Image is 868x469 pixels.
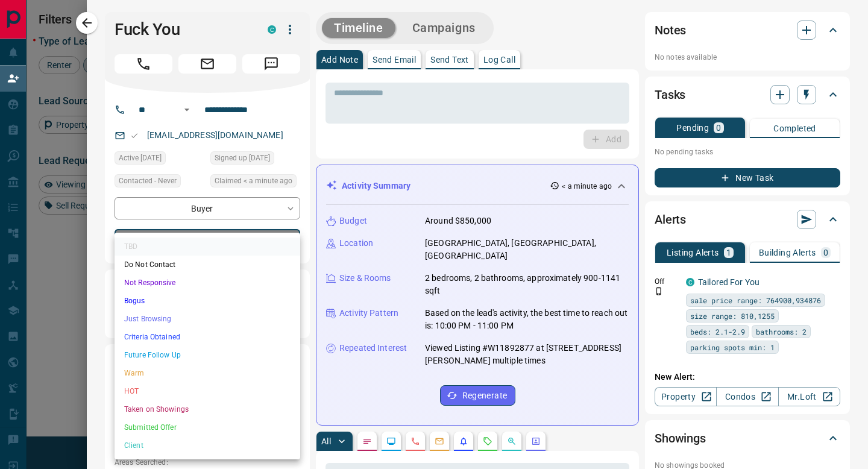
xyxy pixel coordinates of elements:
li: Warm [115,364,300,382]
li: Bogus [115,292,300,310]
li: Not Responsive [115,274,300,292]
li: Taken on Showings [115,400,300,418]
li: Future Follow Up [115,346,300,364]
li: Just Browsing [115,310,300,328]
li: Client [115,436,300,455]
li: Do Not Contact [115,256,300,274]
li: Criteria Obtained [115,328,300,346]
li: HOT [115,382,300,400]
li: Submitted Offer [115,418,300,436]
